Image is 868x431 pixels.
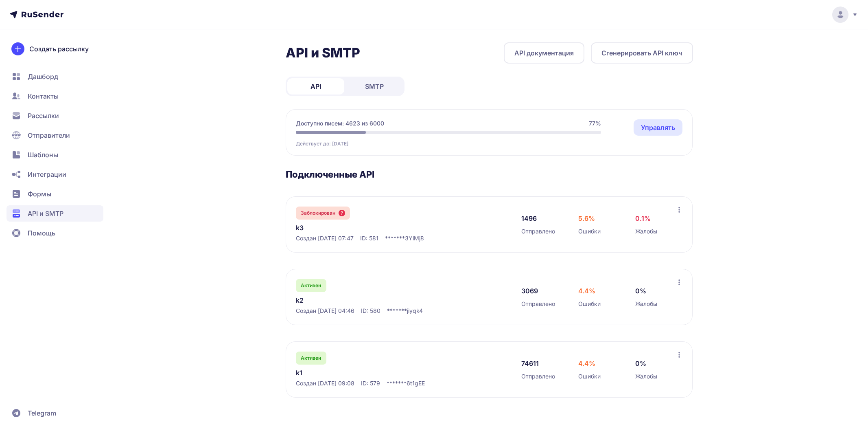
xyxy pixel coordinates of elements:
span: Создать рассылку [29,44,89,54]
span: 1496 [521,213,537,223]
span: Жалобы [635,300,657,308]
span: ID: 579 [361,379,380,387]
span: 0% [635,358,646,368]
a: k2 [296,295,463,305]
span: Действует до: [DATE] [296,141,348,147]
a: API документация [504,42,584,64]
span: 0.1% [635,213,651,223]
span: Шаблоны [28,150,58,160]
span: jiyqk4 [407,307,423,315]
a: Управлять [634,119,682,136]
h2: API и SMTP [286,45,360,61]
span: 4.4% [578,286,595,296]
span: 77% [589,119,601,128]
h3: Подключенные API [286,169,693,180]
a: Telegram [7,405,103,421]
span: Жалобы [635,227,657,235]
a: SMTP [346,78,403,95]
span: API и SMTP [28,209,63,218]
span: 3069 [521,286,538,296]
span: Ошибки [578,227,601,235]
span: Жалобы [635,372,657,380]
span: Помощь [28,228,55,238]
span: Формы [28,189,51,199]
span: Telegram [28,408,56,418]
span: ID: 580 [361,307,380,315]
span: 6t1gEE [407,379,425,387]
span: Создан [DATE] 09:08 [296,379,354,387]
a: API [287,78,344,95]
span: Доступно писем: 4623 из 6000 [296,119,384,128]
span: Создан [DATE] 07:47 [296,234,354,242]
span: Заблокирован [301,210,335,216]
button: Сгенерировать API ключ [591,42,693,64]
span: Создан [DATE] 04:46 [296,307,354,315]
span: Отправители [28,130,70,140]
span: API [310,81,321,91]
span: 3YlMj8 [405,234,424,242]
span: 5.6% [578,213,595,223]
span: ID: 581 [360,234,378,242]
span: Контакты [28,91,59,101]
span: 0% [635,286,646,296]
span: Активен [301,355,321,361]
span: Отправлено [521,227,555,235]
a: k3 [296,223,463,233]
span: SMTP [365,81,384,91]
span: Интеграции [28,169,66,179]
span: Рассылки [28,111,59,121]
span: Ошибки [578,372,601,380]
span: Отправлено [521,372,555,380]
span: Отправлено [521,300,555,308]
span: Ошибки [578,300,601,308]
span: 74611 [521,358,539,368]
span: 4.4% [578,358,595,368]
span: Активен [301,282,321,289]
a: k1 [296,368,463,378]
span: Дашборд [28,72,58,81]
